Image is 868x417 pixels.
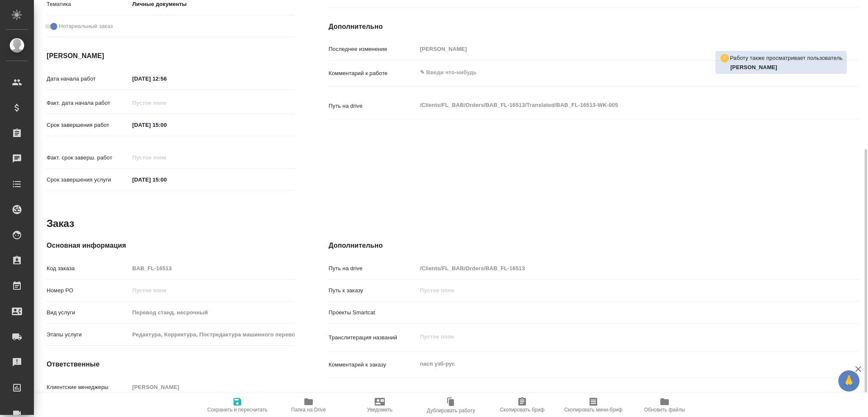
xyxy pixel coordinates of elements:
button: Скопировать мини-бриф [558,393,629,417]
input: ✎ Введи что-нибудь [129,119,203,131]
button: Обновить файлы [629,393,700,417]
p: Проекты Smartcat [328,308,417,317]
input: Пустое поле [129,306,295,319]
span: Папка на Drive [291,407,326,413]
textarea: пасп узб-рус [417,357,815,371]
h2: Заказ [47,217,74,230]
input: Пустое поле [417,43,815,55]
h4: [PERSON_NAME] [47,51,295,61]
span: Дублировать работу [427,408,475,414]
p: Транслитерация названий [328,333,417,342]
p: Факт. срок заверш. работ [47,154,129,162]
input: Пустое поле [129,262,295,274]
span: Скопировать мини-бриф [564,407,622,413]
span: Сохранить и пересчитать [207,407,267,413]
button: Сохранить и пересчитать [202,393,273,417]
span: 🙏 [842,372,856,390]
button: Скопировать бриф [487,393,558,417]
p: Комментарий к работе [328,69,417,78]
span: Нотариальный заказ [59,22,113,31]
input: Пустое поле [129,151,203,164]
button: Уведомить [344,393,415,417]
h4: Ответственные [47,359,295,369]
textarea: /Clients/FL_BAB/Orders/BAB_FL-16513/Translated/BAB_FL-16513-WK-005 [417,98,815,112]
input: Пустое поле [417,284,815,297]
span: Обновить файлы [644,407,685,413]
p: Работу также просматривает пользователь [730,54,843,62]
span: Скопировать бриф [500,407,544,413]
p: Клиентские менеджеры [47,383,129,392]
p: Срок завершения услуги [47,176,129,184]
input: Пустое поле [129,284,295,297]
h4: Дополнительно [328,22,859,32]
button: Папка на Drive [273,393,344,417]
input: Пустое поле [129,328,295,341]
button: Дублировать работу [415,393,487,417]
p: Срок завершения работ [47,121,129,129]
p: Последнее изменение [328,45,417,53]
p: Дата начала работ [47,75,129,83]
button: 🙏 [838,370,860,392]
input: Пустое поле [129,381,295,393]
input: Пустое поле [129,97,203,109]
h4: Дополнительно [328,241,859,251]
p: Номер РО [47,286,129,295]
span: Уведомить [367,407,392,413]
p: Этапы услуги [47,330,129,339]
input: ✎ Введи что-нибудь [129,73,203,85]
p: Код заказа [47,264,129,273]
input: Пустое поле [417,262,815,274]
h4: Основная информация [47,241,295,251]
p: Путь на drive [328,264,417,273]
p: Путь на drive [328,102,417,110]
p: Факт. дата начала работ [47,99,129,107]
input: ✎ Введи что-нибудь [129,174,203,186]
p: Путь к заказу [328,286,417,295]
p: Вид услуги [47,308,129,317]
p: Комментарий к заказу [328,361,417,369]
p: Тарабановская Анастасия [730,63,843,72]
